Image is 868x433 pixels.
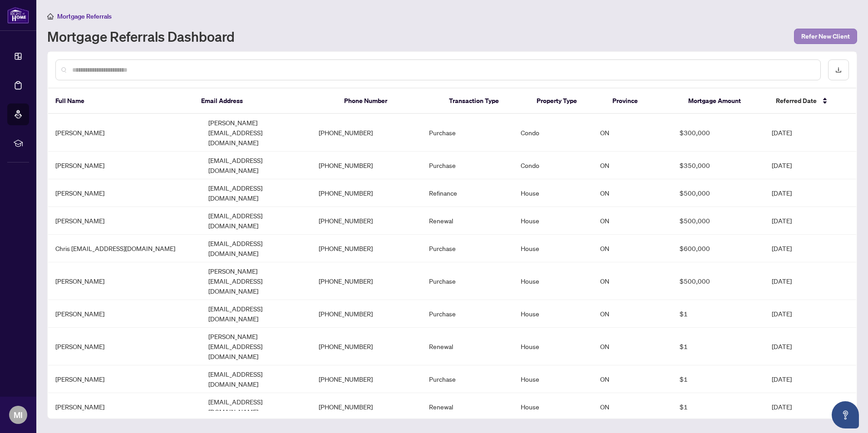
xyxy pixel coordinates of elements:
[422,365,513,393] td: Purchase
[513,114,593,152] td: Condo
[769,89,856,114] th: Referred Date
[764,114,856,152] td: [DATE]
[513,365,593,393] td: House
[311,365,422,393] td: [PHONE_NUMBER]
[201,262,311,300] td: [PERSON_NAME][EMAIL_ADDRESS][DOMAIN_NAME]
[201,152,311,179] td: [EMAIL_ADDRESS][DOMAIN_NAME]
[672,114,764,152] td: $300,000
[764,207,856,235] td: [DATE]
[828,59,849,80] button: download
[311,207,422,235] td: [PHONE_NUMBER]
[311,152,422,179] td: [PHONE_NUMBER]
[48,179,201,207] td: [PERSON_NAME]
[422,152,513,179] td: Purchase
[311,262,422,300] td: [PHONE_NUMBER]
[311,393,422,421] td: [PHONE_NUMBER]
[593,207,672,235] td: ON
[835,67,842,73] span: download
[48,207,201,235] td: [PERSON_NAME]
[672,393,764,421] td: $1
[201,393,311,421] td: [EMAIL_ADDRESS][DOMAIN_NAME]
[48,235,201,262] td: Chris [EMAIL_ADDRESS][DOMAIN_NAME]
[48,89,194,114] th: Full Name
[48,328,201,365] td: [PERSON_NAME]
[513,262,593,300] td: House
[201,328,311,365] td: [PERSON_NAME][EMAIL_ADDRESS][DOMAIN_NAME]
[48,300,201,328] td: [PERSON_NAME]
[605,89,681,114] th: Province
[194,89,337,114] th: Email Address
[48,262,201,300] td: [PERSON_NAME]
[7,7,29,24] img: logo
[764,300,856,328] td: [DATE]
[764,393,856,421] td: [DATE]
[422,207,513,235] td: Renewal
[764,179,856,207] td: [DATE]
[311,114,422,152] td: [PHONE_NUMBER]
[513,328,593,365] td: House
[422,179,513,207] td: Refinance
[593,179,672,207] td: ON
[672,328,764,365] td: $1
[201,114,311,152] td: [PERSON_NAME][EMAIL_ADDRESS][DOMAIN_NAME]
[47,13,54,20] span: home
[201,207,311,235] td: [EMAIL_ADDRESS][DOMAIN_NAME]
[672,365,764,393] td: $1
[311,328,422,365] td: [PHONE_NUMBER]
[201,365,311,393] td: [EMAIL_ADDRESS][DOMAIN_NAME]
[201,179,311,207] td: [EMAIL_ADDRESS][DOMAIN_NAME]
[513,207,593,235] td: House
[672,152,764,179] td: $350,000
[672,235,764,262] td: $600,000
[832,401,859,428] button: Open asap
[776,96,817,106] span: Referred Date
[422,393,513,421] td: Renewal
[593,365,672,393] td: ON
[513,393,593,421] td: House
[794,29,857,44] button: Refer New Client
[48,365,201,393] td: [PERSON_NAME]
[422,235,513,262] td: Purchase
[311,179,422,207] td: [PHONE_NUMBER]
[311,235,422,262] td: [PHONE_NUMBER]
[593,262,672,300] td: ON
[764,262,856,300] td: [DATE]
[672,300,764,328] td: $1
[14,408,23,421] span: MI
[513,179,593,207] td: House
[48,114,201,152] td: [PERSON_NAME]
[529,89,605,114] th: Property Type
[48,393,201,421] td: [PERSON_NAME]
[201,235,311,262] td: [EMAIL_ADDRESS][DOMAIN_NAME]
[672,207,764,235] td: $500,000
[422,114,513,152] td: Purchase
[337,89,442,114] th: Phone Number
[672,179,764,207] td: $500,000
[593,235,672,262] td: ON
[513,152,593,179] td: Condo
[422,328,513,365] td: Renewal
[593,152,672,179] td: ON
[764,365,856,393] td: [DATE]
[764,235,856,262] td: [DATE]
[764,152,856,179] td: [DATE]
[57,12,112,20] span: Mortgage Referrals
[422,262,513,300] td: Purchase
[311,300,422,328] td: [PHONE_NUMBER]
[442,89,529,114] th: Transaction Type
[672,262,764,300] td: $500,000
[593,328,672,365] td: ON
[422,300,513,328] td: Purchase
[201,300,311,328] td: [EMAIL_ADDRESS][DOMAIN_NAME]
[764,328,856,365] td: [DATE]
[513,235,593,262] td: House
[48,152,201,179] td: [PERSON_NAME]
[681,89,769,114] th: Mortgage Amount
[593,393,672,421] td: ON
[593,300,672,328] td: ON
[513,300,593,328] td: House
[801,29,850,44] span: Refer New Client
[47,29,235,44] h1: Mortgage Referrals Dashboard
[593,114,672,152] td: ON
